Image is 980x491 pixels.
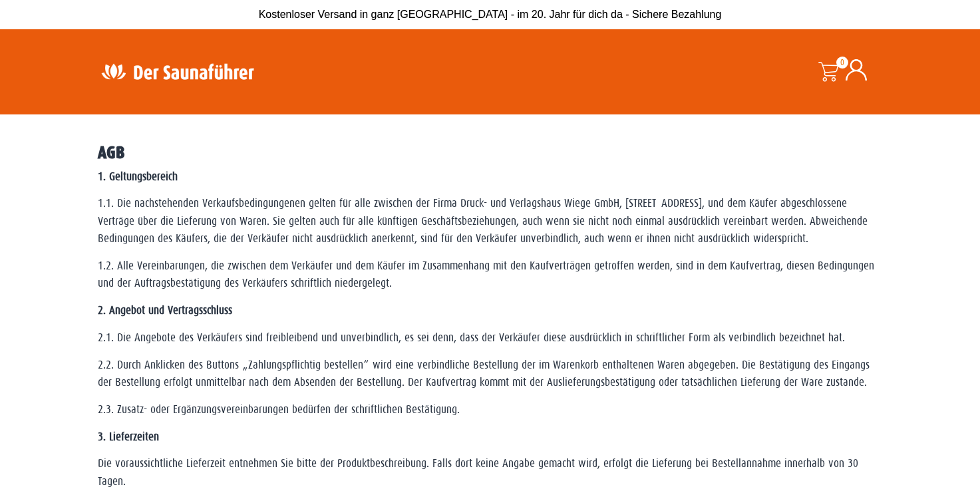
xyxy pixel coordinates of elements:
[98,430,159,443] strong: 3. Lieferzeiten
[98,357,883,392] p: 2.2. Durch Anklicken des Buttons „Zahlungspflichtig bestellen“ wird eine verbindliche Bestellung ...
[98,144,883,162] h2: AGB
[836,57,848,69] span: 0
[259,9,722,20] span: Kostenloser Versand in ganz [GEOGRAPHIC_DATA] - im 20. Jahr für dich da - Sichere Bezahlung
[98,455,883,490] p: Die voraussichtliche Lieferzeit entnehmen Sie bitte der Produktbeschreibung. Falls dort keine Ang...
[98,195,883,247] p: 1.1. Die nachstehenden Verkaufsbedingungenen gelten für alle zwischen der Firma Druck- und Verlag...
[98,257,883,293] p: 1.2. Alle Vereinbarungen, die zwischen dem Verkäufer und dem Käufer im Zusammenhang mit den Kaufv...
[98,170,178,183] strong: 1. Geltungsbereich
[98,329,883,347] p: 2.1. Die Angebote des Verkäufers sind freibleibend und unverbindlich, es sei denn, dass der Verkä...
[98,401,883,418] p: 2.3. Zusatz- oder Ergänzungsvereinbarungen bedürfen der schriftlichen Bestätigung.
[98,304,232,317] strong: 2. Angebot und Vertragsschluss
